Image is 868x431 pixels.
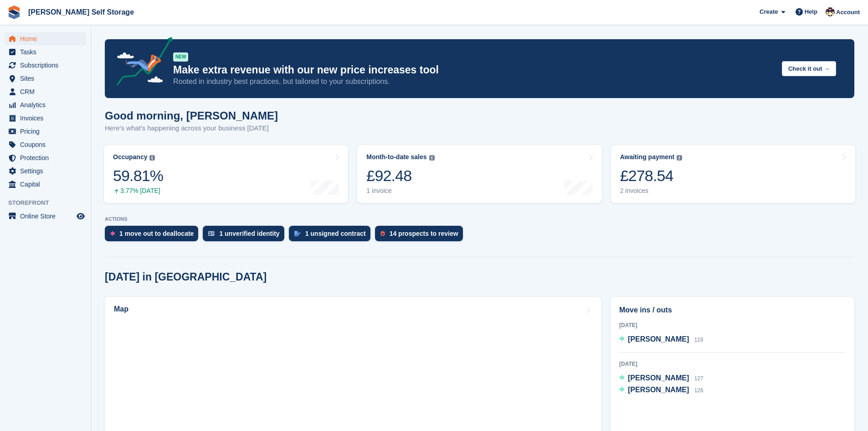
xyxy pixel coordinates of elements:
div: NEW [173,52,188,62]
span: Create [760,7,778,16]
div: £92.48 [366,166,434,185]
a: [PERSON_NAME] 127 [619,373,704,384]
img: contract_signature_icon-13c848040528278c33f63329250d36e43548de30e8caae1d1a13099fd9432cc5.svg [294,231,301,236]
div: Occupancy [113,153,147,161]
a: Occupancy 59.81% 3.77% [DATE] [104,145,348,203]
img: verify_identity-adf6edd0f0f0b5bbfe63781bf79b02c33cf7c696d77639b501bdc392416b5a36.svg [208,231,215,236]
span: Home [20,32,75,45]
a: 1 move out to deallocate [105,226,203,246]
img: icon-info-grey-7440780725fd019a000dd9b08b2336e03edf1995a4989e88bcd33f0948082b44.svg [677,155,682,161]
a: menu [5,151,86,164]
span: Online Store [20,210,75,223]
img: price-adjustments-announcement-icon-8257ccfd72463d97f412b2fc003d46551f7dbcb40ab6d574587a9cd5c0d94... [109,37,173,89]
img: prospect-51fa495bee0391a8d652442698ab0144808aea92771e9ea1ae160a38d050c398.svg [380,231,385,236]
h2: Move ins / outs [619,305,846,316]
div: 1 invoice [366,187,434,195]
a: menu [5,210,86,223]
span: Pricing [20,125,75,138]
a: [PERSON_NAME] Self Storage [25,5,138,20]
a: 1 unsigned contract [289,226,375,246]
div: 1 unsigned contract [305,230,366,237]
img: Jacob Esser [826,7,835,16]
p: Here's what's happening across your business [DATE] [105,123,278,134]
img: icon-info-grey-7440780725fd019a000dd9b08b2336e03edf1995a4989e88bcd33f0948082b44.svg [149,155,155,161]
a: menu [5,99,86,111]
a: menu [5,178,86,191]
span: Invoices [20,112,75,125]
div: £278.54 [620,166,683,185]
a: menu [5,46,86,58]
img: move_outs_to_deallocate_icon-f764333ba52eb49d3ac5e1228854f67142a1ed5810a6f6cc68b1a99e826820c5.svg [110,231,115,236]
span: [PERSON_NAME] [628,386,689,394]
div: [DATE] [619,321,846,329]
span: Subscriptions [20,59,75,72]
button: Check it out → [782,61,836,76]
span: [PERSON_NAME] [628,374,689,382]
span: Analytics [20,99,75,111]
span: Account [836,8,860,17]
a: 14 prospects to review [375,226,467,246]
span: 116 [694,337,704,343]
h2: [DATE] in [GEOGRAPHIC_DATA] [105,271,267,283]
div: 1 move out to deallocate [119,230,194,237]
span: Sites [20,72,75,85]
a: menu [5,72,86,85]
span: 126 [694,387,704,394]
span: Tasks [20,46,75,58]
div: [DATE] [619,360,846,368]
p: Rooted in industry best practices, but tailored to your subscriptions. [173,77,775,87]
a: menu [5,165,86,177]
span: Storefront [8,198,91,208]
img: stora-icon-8386f47178a22dfd0bd8f6a31ec36ba5ce8667c1dd55bd0f319d3a0aa187defe.svg [7,5,21,19]
p: Make extra revenue with our new price increases tool [173,63,775,77]
h2: Map [114,305,128,313]
a: menu [5,32,86,45]
a: menu [5,85,86,98]
a: [PERSON_NAME] 126 [619,384,704,396]
div: 1 unverified identity [219,230,279,237]
span: 127 [694,375,704,382]
div: Month-to-date sales [366,153,426,161]
img: icon-info-grey-7440780725fd019a000dd9b08b2336e03edf1995a4989e88bcd33f0948082b44.svg [429,155,435,161]
a: menu [5,112,86,125]
a: [PERSON_NAME] 116 [619,334,704,346]
a: 1 unverified identity [203,226,288,246]
span: Capital [20,178,75,191]
p: ACTIONS [105,216,854,222]
a: menu [5,138,86,151]
a: menu [5,59,86,72]
a: menu [5,125,86,138]
a: Preview store [75,211,86,222]
div: 14 prospects to review [390,230,458,237]
span: Coupons [20,138,75,151]
h1: Good morning, [PERSON_NAME] [105,109,278,122]
span: CRM [20,85,75,98]
span: Protection [20,151,75,164]
div: Awaiting payment [620,153,675,161]
div: 2 invoices [620,187,683,195]
span: Help [805,7,817,16]
span: [PERSON_NAME] [628,335,689,343]
span: Settings [20,165,75,177]
a: Awaiting payment £278.54 2 invoices [611,145,855,203]
a: Month-to-date sales £92.48 1 invoice [357,145,601,203]
div: 3.77% [DATE] [113,187,163,195]
div: 59.81% [113,166,163,185]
